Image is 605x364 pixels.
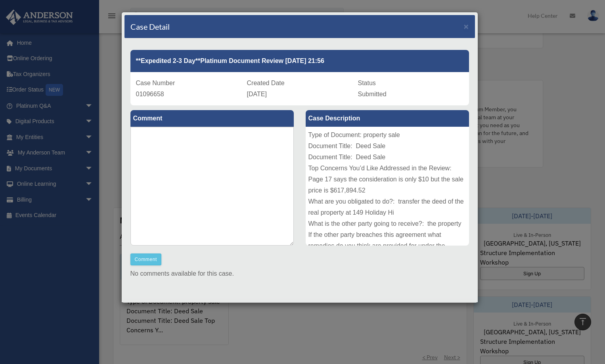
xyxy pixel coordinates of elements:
[464,22,469,30] button: Close
[130,21,170,32] h4: Case Detail
[464,22,469,31] span: ×
[306,110,469,127] label: Case Description
[136,91,164,97] span: 01096658
[358,91,387,97] span: Submitted
[130,50,469,72] div: **Expedited 2-3 Day**Platinum Document Review [DATE] 21:56
[247,91,267,97] span: [DATE]
[130,268,469,279] p: No comments available for this case.
[358,80,376,86] span: Status
[306,127,469,246] div: Type of Document: property sale Document Title: Deed Sale Document Title: Deed Sale Top Concerns ...
[130,110,294,127] label: Comment
[247,80,285,86] span: Created Date
[136,80,175,86] span: Case Number
[130,253,162,265] button: Comment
